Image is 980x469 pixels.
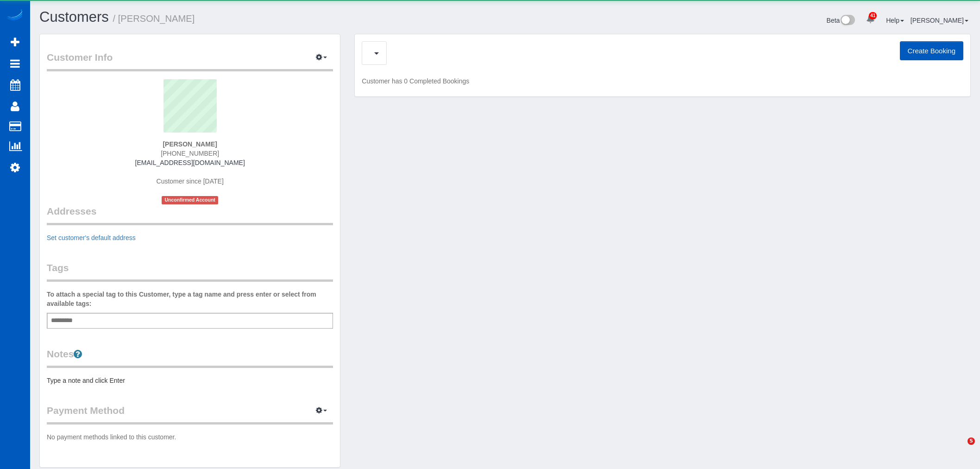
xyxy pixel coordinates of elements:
a: 41 [861,9,879,30]
img: Automaid Logo [6,9,24,22]
small: / [PERSON_NAME] [113,13,195,24]
a: [PERSON_NAME] [911,17,968,24]
legend: Tags [47,261,333,282]
span: [PHONE_NUMBER] [161,150,219,157]
a: [EMAIL_ADDRESS][DOMAIN_NAME] [135,159,245,166]
span: Customer since [DATE] [157,177,224,185]
span: Unconfirmed Account [162,196,218,204]
a: Help [886,17,904,24]
a: Beta [827,17,855,24]
legend: Customer Info [47,51,333,71]
img: New interface [840,15,855,27]
span: 41 [869,12,877,19]
legend: Notes [47,347,333,368]
p: Customer has 0 Completed Bookings [362,76,963,86]
label: To attach a special tag to this Customer, type a tag name and press enter or select from availabl... [47,290,333,308]
button: Create Booking [900,41,963,61]
span: 5 [967,437,975,445]
a: Set customer's default address [47,234,136,241]
strong: [PERSON_NAME] [163,140,217,148]
p: No payment methods linked to this customer. [47,432,333,442]
a: Customers [39,9,109,25]
iframe: Intercom live chat [949,437,971,460]
pre: Type a note and click Enter [47,376,333,385]
legend: Payment Method [47,404,333,425]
